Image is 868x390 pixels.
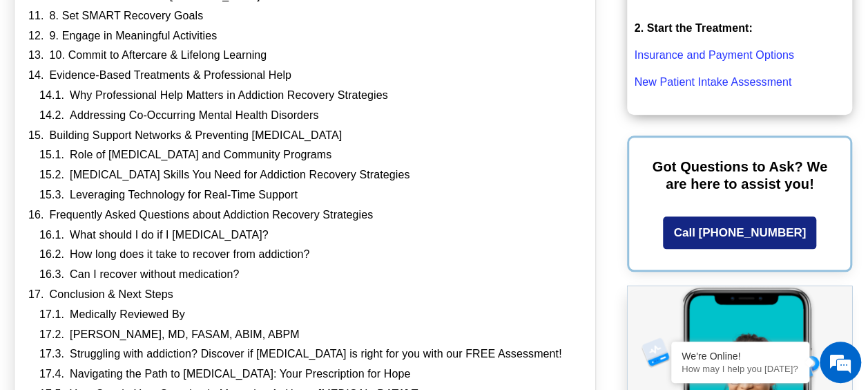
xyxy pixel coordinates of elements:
div: Minimize live chat window [226,7,260,40]
div: Navigation go back [15,71,36,92]
a: Leveraging Technology for Real-Time Support [70,188,298,203]
div: We're Online! [682,351,799,362]
a: Call [PHONE_NUMBER] [663,216,816,249]
a: Why Professional Help Matters in Addiction Recovery Strategies [70,89,388,103]
a: Conclusion & Next Steps [50,288,173,302]
a: Medically Reviewed By [70,308,185,322]
a: Evidence-Based Treatments & Professional Help [50,68,291,83]
a: Can I recover without medication? [70,268,239,282]
a: 10. Commit to Aftercare & Lifelong Learning [50,48,267,63]
a: Role of [MEDICAL_DATA] and Community Programs [70,148,331,162]
p: Got Questions to Ask? We are here to assist you! [650,158,829,193]
a: [PERSON_NAME], MD, FASAM, ABIM, ABPM [70,328,300,342]
a: 8. Set SMART Recovery Goals [50,9,204,24]
p: How may I help you today? [682,364,799,374]
a: New Patient Intake Assessment [634,76,791,88]
textarea: Type your message and hit 'Enter' [7,250,263,299]
a: Navigating the Path to [MEDICAL_DATA]: Your Prescription for Hope [70,367,410,382]
strong: 2. Start the Treatment: [634,22,752,34]
a: Addressing Co-Occurring Mental Health Disorders [70,109,318,123]
span: We're online! [80,111,191,250]
span: Call [PHONE_NUMBER] [673,227,806,239]
a: 9. Engage in Meaningful Activities [50,29,218,44]
a: Frequently Asked Questions about Addiction Recovery Strategies [50,208,374,223]
a: Struggling with addiction? Discover if [MEDICAL_DATA] is right for you with our FREE Assessment! [70,347,561,362]
a: [MEDICAL_DATA] Skills You Need for Addiction Recovery Strategies [70,168,409,183]
div: Chat with us now [93,73,253,91]
a: Building Support Networks & Preventing [MEDICAL_DATA] [50,129,343,143]
a: How long does it take to recover from addiction? [70,248,309,262]
a: What should I do if I [MEDICAL_DATA]? [70,228,269,243]
a: Insurance and Payment Options [634,49,793,61]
